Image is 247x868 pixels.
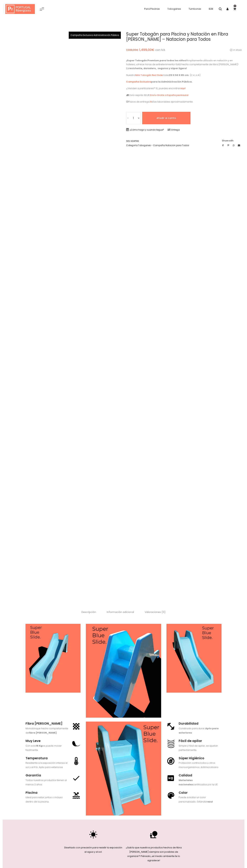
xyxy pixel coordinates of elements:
[36,744,42,747] strong: 16 Kg
[179,773,222,777] div: Calidad
[150,100,152,103] a: 8
[138,144,189,147] a: Toboganes - Campaña Natacion para Todos
[236,143,242,148] a: Share this post via Email
[126,32,242,42] h1: Super Tobogán para Piscina y Natación en Fibra [PERSON_NAME] – Natacion para Todos
[126,128,164,131] a: ¿Cómo hago y cuando llegue?
[167,774,175,782] img: icon Calidad
[76,608,101,617] a: Descripción
[129,67,187,70] strong: resistente, duradero, seguros y súper ligero!
[126,139,189,143] span: SKU:
[231,143,236,148] a: Share via Whatsapp
[220,143,226,148] a: Share this post on Facebook
[26,761,69,769] p: Resistente a la exposición intensa al sol y al frío. Apto para exteriores
[137,113,140,123] span: +
[26,739,69,743] div: Muy Leve
[189,7,201,11] span: Tumbonas
[234,5,236,7] span: 0
[72,739,80,748] img: peso lavadero
[139,48,154,52] bdi: 1,499,00
[226,143,231,148] a: Share this post on Pinterest
[101,608,139,617] a: Información adicional
[229,48,242,52] p: in stock
[207,800,213,803] strong: azul
[131,139,139,143] span: 434PAN
[26,624,81,693] img: 3-E5096-Super-Tobogan-para-ninos-Piscina-y-Natacion-Premium-en-Fibra-de-Vidrio-exterior-interior-...
[222,139,242,143] label: Share with
[179,739,222,743] div: Fácil de apilar
[72,774,80,782] img: garantia portugal fiberglass
[126,113,130,123] span: -
[167,757,175,765] img: icon Súper higiénico
[63,845,124,854] p: Diseñado con precisión para resistir la exposición al agua y al sol.
[155,48,165,52] small: con IVA
[168,128,180,131] a: Entrega
[180,87,186,90] a: aquí
[26,744,69,752] p: Con solo se puede mover fácilmente
[179,761,222,769] p: Protección contra lodos u otros microorganismos. Antimicrobiano
[126,80,151,83] a: Campaña Exclusiva
[150,93,189,97] a: Envío Gratis a España peninsular
[166,5,183,13] a: Toboganes
[179,791,222,795] div: Color
[26,778,69,787] p: Todos nuestros productos tienen al menos 2 años
[72,722,80,731] img: icon fibra de vidrio portugal fiberglass
[179,744,222,752] p: Simple y fácil de apilar, se ajustan perfectamente.
[126,93,150,97] a: Envío exprés SEUR:
[26,722,69,725] div: Fibra [PERSON_NAME]
[26,795,69,804] p: Ideal para estar juntos o incluso dentro de la piscina.
[86,624,161,718] img: 0-E5096-Super-Tobogan-para-ninos-Piscina-y-Natacion-Premium-en-Fibra-de-Vidrio-exterior-interior-...
[70,34,119,37] span: Campaña Exclusiva Administración Pública
[26,773,69,777] div: Garantía
[167,722,175,731] img: icon durar lavadero fibra de vidrio
[167,7,181,11] span: Toboganes
[126,112,140,124] input: Cantidad de productos
[89,830,98,839] img: solar-icon-portugal-fiberglass
[126,59,187,62] strong: ¡Super Tobogán Premium para todos los niños!
[123,845,184,863] p: ¿Sabía que nuestros productos hechos de fibra [PERSON_NAME] siempre son posibles de organizar? Pi...
[209,7,213,11] span: B2B
[126,86,242,90] p: ¿Venden a particulares? Sí, puedes encontrar
[126,48,138,52] bdi: 1,599,00
[167,791,175,800] img: icon color
[26,756,69,760] div: Temperatura
[26,726,69,735] p: Monobloque hecho completamente de
[151,80,192,83] strong: para la Administración Pública.
[72,791,80,800] img: icon piscina
[231,5,238,13] a: 0
[149,830,158,839] img: Norm-1176-icon-portugal-fiberglass
[126,73,242,77] p: Nuestro mide . (C x L x A)
[142,5,162,13] a: Para Piscinas
[126,100,150,103] a: Plazos de entrega:
[169,73,189,77] strong: 213 X 50 X 85 cm
[167,624,222,693] img: 1-E5096-Super-Tobogan-para-ninos-Piscina-y-Natacion-Premium-en-Fibra-de-Vidrio-exterior-interior-...
[179,795,222,804] p: Puede solicitar un color personalizado. Estándar
[72,757,80,765] img: resistente temperatura
[187,5,203,13] a: Tumbonas
[152,48,154,52] span: €
[179,722,222,725] div: Durabilidad
[29,731,57,734] strong: fibra [PERSON_NAME]
[152,100,193,103] a: días laborables aproximadamente.
[179,778,222,787] p: certificados por la UE
[86,722,161,815] img: 4-E5096-Super-Tobogan-para-ninos-Piscina-y-Natacion-Premium-en-Fibra-de-Vidrio-exterior-interior-...
[179,756,222,760] div: Súper Higiénico
[139,608,171,617] a: Valoraciones (0)
[5,4,35,14] img: Portugal fiberglass ES
[142,112,190,124] button: Añadir al carrito
[126,143,189,148] span: Categoría:
[126,59,242,71] p: Ampliamente utilizado en natación y en hoteles, ¡ofrece horas de entretenimiento! Está hecho comp...
[135,73,163,77] a: Mini Tobogán Red Slide
[144,7,160,11] span: Para Piscinas
[179,726,222,735] p: Construido para durar.
[207,5,215,13] a: B2B
[136,48,138,52] span: €
[26,791,69,795] div: Piscina
[179,779,193,786] strong: Materiales nacionales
